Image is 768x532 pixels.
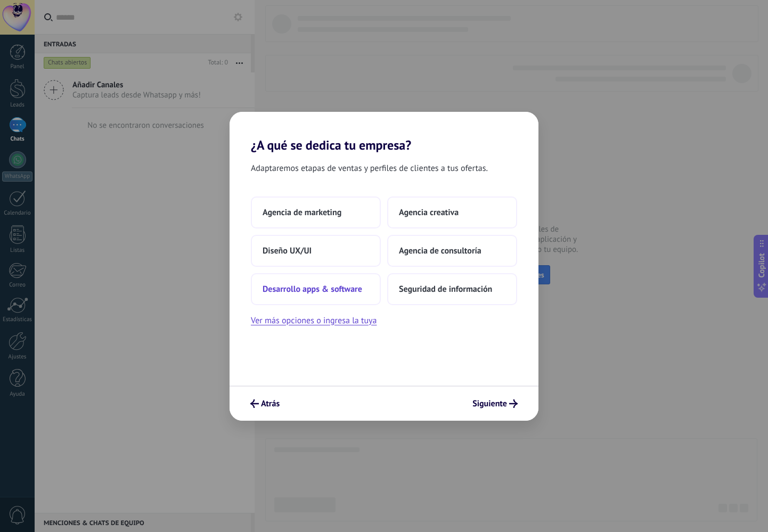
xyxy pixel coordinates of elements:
[251,314,377,328] button: Ver más opciones o ingresa la tuya
[263,245,312,256] span: Diseño UX/UI
[399,245,481,256] span: Agencia de consultoría
[251,161,488,175] span: Adaptaremos etapas de ventas y perfiles de clientes a tus ofertas.
[251,235,381,267] button: Diseño UX/UI
[263,284,362,294] span: Desarrollo apps & software
[251,197,381,228] button: Agencia de marketing
[399,284,492,294] span: Seguridad de información
[261,400,280,407] span: Atrás
[230,112,538,153] h2: ¿A qué se dedica tu empresa?
[399,207,459,218] span: Agencia creativa
[246,395,284,413] button: Atrás
[472,400,507,407] span: Siguiente
[387,273,517,305] button: Seguridad de información
[387,197,517,228] button: Agencia creativa
[468,395,522,413] button: Siguiente
[387,235,517,267] button: Agencia de consultoría
[263,207,341,218] span: Agencia de marketing
[251,273,381,305] button: Desarrollo apps & software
